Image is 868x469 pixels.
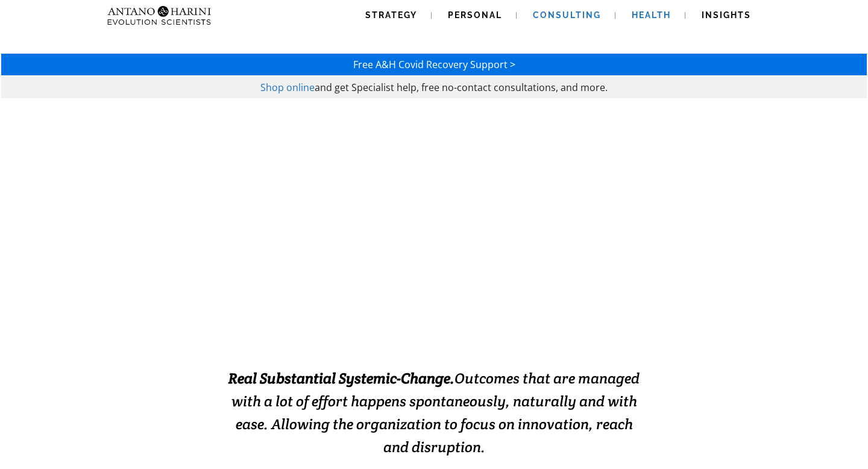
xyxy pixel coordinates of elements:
span: Health [632,10,671,20]
strong: Real Substantial Systemic-Change. [228,369,454,388]
span: Outcomes that are managed with a lot of effort happens spontaneously, naturally and with ease. Al... [228,369,640,456]
span: Consulting [533,10,601,20]
a: Free A&H Covid Recovery Support > [353,58,515,71]
span: Personal [448,10,502,20]
span: Insights [702,10,751,20]
strong: EXCELLENCE INSTALLATION. ENABLED. [193,294,676,323]
span: and get Specialist help, free no-contact consultations, and more. [315,81,608,94]
span: Strategy [365,10,417,20]
a: Shop online [260,81,315,94]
